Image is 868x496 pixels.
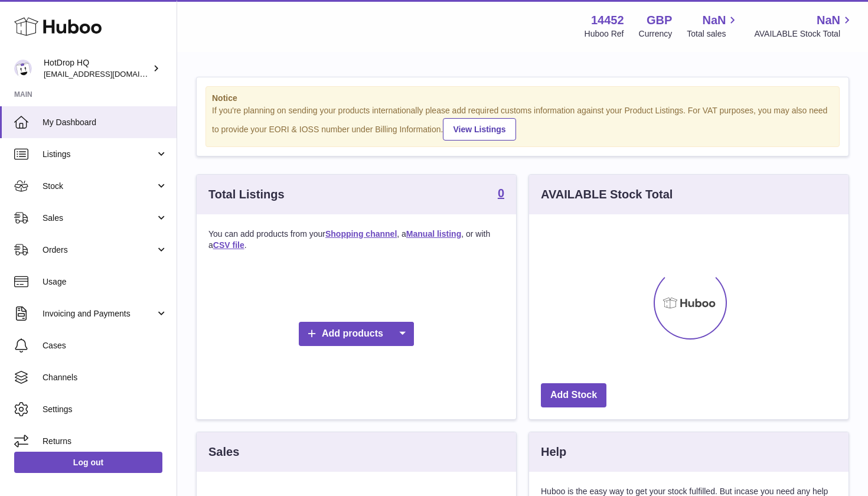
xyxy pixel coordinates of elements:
[43,117,168,128] span: My Dashboard
[44,57,150,80] div: HotDrop HQ
[817,12,840,28] span: NaN
[639,28,673,40] div: Currency
[14,60,32,77] img: Abbasrfa22@gmail.com
[43,213,155,224] span: Sales
[43,149,155,160] span: Listings
[212,105,833,141] div: If you're planning on sending your products internationally please add required customs informati...
[208,187,285,203] h3: Total Listings
[43,436,168,447] span: Returns
[43,244,155,256] span: Orders
[498,187,504,201] a: 0
[541,187,673,203] h3: AVAILABLE Stock Total
[325,229,397,239] a: Shopping channel
[43,372,168,383] span: Channels
[585,28,624,40] div: Huboo Ref
[687,12,739,40] a: NaN Total sales
[541,444,566,460] h3: Help
[14,452,162,473] a: Log out
[687,28,739,40] span: Total sales
[213,240,244,250] a: CSV file
[43,276,168,288] span: Usage
[43,181,155,192] span: Stock
[208,444,239,460] h3: Sales
[443,118,515,141] a: View Listings
[44,69,174,79] span: [EMAIL_ADDRESS][DOMAIN_NAME]
[406,229,461,239] a: Manual listing
[43,340,168,351] span: Cases
[754,12,854,40] a: NaN AVAILABLE Stock Total
[299,322,414,346] a: Add products
[208,229,504,251] p: You can add products from your , a , or with a .
[43,308,155,319] span: Invoicing and Payments
[541,383,606,407] a: Add Stock
[754,28,854,40] span: AVAILABLE Stock Total
[591,12,624,28] strong: 14452
[702,12,726,28] span: NaN
[212,93,833,104] strong: Notice
[647,12,672,28] strong: GBP
[43,404,168,415] span: Settings
[498,187,504,199] strong: 0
